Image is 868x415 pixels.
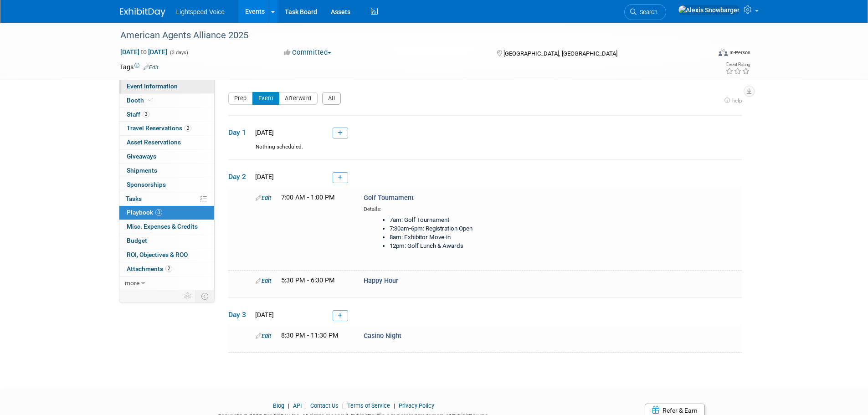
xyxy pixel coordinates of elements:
span: Staff [127,111,149,118]
span: Booth [127,97,154,104]
div: In-Person [729,49,750,56]
span: 3 [155,209,162,216]
a: Search [624,4,666,20]
span: | [340,402,346,409]
a: Edit [256,195,271,201]
a: Sponsorships [119,178,214,192]
span: Happy Hour [364,277,398,285]
img: Format-Inperson.png [719,49,728,56]
span: Day 3 [228,310,251,320]
a: Shipments [119,164,214,178]
a: Booth [119,94,214,108]
span: Shipments [127,167,157,174]
i: Booth reservation complete [148,97,153,102]
span: [DATE] [252,129,274,136]
li: 12pm: Golf Lunch & Awards [390,242,593,251]
span: [DATE] [252,311,274,318]
span: Casino Night [364,332,401,340]
span: Day 2 [228,172,251,182]
span: Asset Reservations [127,138,181,146]
span: 2 [185,125,191,132]
button: All [322,92,341,105]
span: Day 1 [228,128,251,138]
span: [DATE] [252,173,274,180]
span: Budget [127,237,147,244]
span: Giveaways [127,153,156,160]
span: 5:30 PM - 6:30 PM [281,277,335,284]
li: 7:30am-6pm: Registration Open [390,225,593,233]
a: Misc. Expenses & Credits [119,220,214,234]
a: Terms of Service [347,402,390,409]
span: Misc. Expenses & Credits [127,223,198,230]
a: Event Information [119,80,214,93]
span: help [732,97,742,104]
a: API [293,402,302,409]
td: Toggle Event Tabs [195,290,214,302]
li: 7am: Golf Tournament [390,216,593,225]
span: more [125,279,139,287]
div: Event Format [657,47,751,61]
span: Tasks [126,195,142,202]
a: Privacy Policy [399,402,434,409]
button: Afterward [279,92,318,105]
span: Playbook [127,209,162,216]
button: Committed [281,48,335,57]
a: Staff2 [119,108,214,122]
a: Budget [119,234,214,248]
span: Search [637,9,657,15]
span: | [303,402,309,409]
a: more [119,277,214,290]
span: Lightspeed Voice [176,8,225,15]
span: | [286,402,292,409]
a: Giveaways [119,150,214,164]
a: Playbook3 [119,206,214,220]
a: Edit [256,333,271,339]
span: Sponsorships [127,181,166,188]
span: Golf Tournament [364,194,414,202]
button: Prep [228,92,253,105]
span: [DATE] [DATE] [120,48,168,56]
span: 8:30 PM - 11:30 PM [281,332,339,339]
a: Contact Us [310,402,339,409]
span: 2 [165,265,172,272]
span: Travel Reservations [127,124,191,132]
span: to [139,48,148,56]
div: Event Rating [725,62,750,67]
span: 7:00 AM - 1:00 PM [281,194,335,201]
span: | [391,402,397,409]
a: Edit [256,277,271,284]
li: 8am: Exhibitor Move-in [390,233,593,242]
span: ROI, Objectives & ROO [127,251,188,258]
a: Asset Reservations [119,136,214,149]
a: Tasks [119,192,214,206]
span: Attachments [127,265,172,272]
button: Event [252,92,280,105]
span: [GEOGRAPHIC_DATA], [GEOGRAPHIC_DATA] [503,50,617,57]
img: Alexis Snowbarger [678,5,740,15]
div: Nothing scheduled. [228,143,742,159]
div: Details: [364,203,598,213]
a: Edit [144,64,159,71]
td: Personalize Event Tab Strip [180,290,196,302]
a: Travel Reservations2 [119,122,214,135]
span: Event Information [127,82,178,90]
img: ExhibitDay [120,8,165,17]
span: (3 days) [169,50,188,56]
a: Blog [273,402,284,409]
div: American Agents Alliance 2025 [117,27,697,44]
span: 2 [143,111,149,118]
a: Attachments2 [119,262,214,276]
td: Tags [120,62,159,72]
a: ROI, Objectives & ROO [119,248,214,262]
